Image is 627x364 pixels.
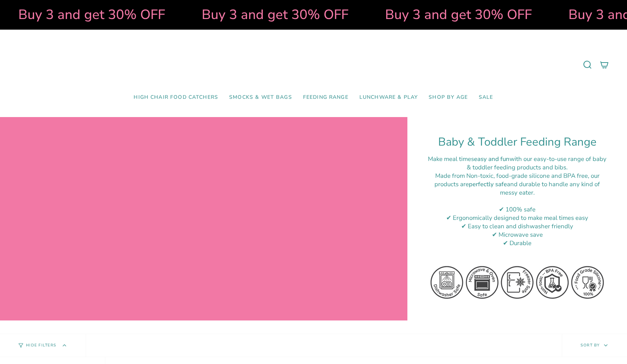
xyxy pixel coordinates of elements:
[423,89,473,106] a: Shop by Age
[373,5,520,24] strong: Buy 3 and get 30% OFF
[426,205,609,214] div: ✔ 100% safe
[298,89,354,106] a: Feeding Range
[434,172,600,197] span: ade from Non-toxic, food-grade silicone and BPA free, our products are and durable to handle any ...
[479,94,493,101] span: SALE
[303,94,348,101] span: Feeding Range
[474,155,510,163] strong: easy and fun
[250,41,377,89] a: Mumma’s Little Helpers
[429,94,468,101] span: Shop by Age
[134,94,218,101] span: High Chair Food Catchers
[426,214,609,222] div: ✔ Ergonomically designed to make meal times easy
[426,135,609,149] h1: Baby & Toddler Feeding Range
[473,89,499,106] a: SALE
[426,155,609,172] div: Make meal times with our easy-to-use range of baby & toddler feeding products and bibs.
[426,239,609,247] div: ✔ Durable
[26,344,56,348] span: Hide Filters
[359,94,418,101] span: Lunchware & Play
[562,334,627,357] button: Sort by
[224,89,298,106] a: Smocks & Wet Bags
[581,342,600,348] span: Sort by
[492,230,543,239] span: ✔ Microwave save
[426,222,609,230] div: ✔ Easy to clean and dishwasher friendly
[128,89,224,106] a: High Chair Food Catchers
[229,94,292,101] span: Smocks & Wet Bags
[426,172,609,197] div: M
[6,5,153,24] strong: Buy 3 and get 30% OFF
[354,89,423,106] a: Lunchware & Play
[190,5,336,24] strong: Buy 3 and get 30% OFF
[469,180,507,188] strong: perfectly safe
